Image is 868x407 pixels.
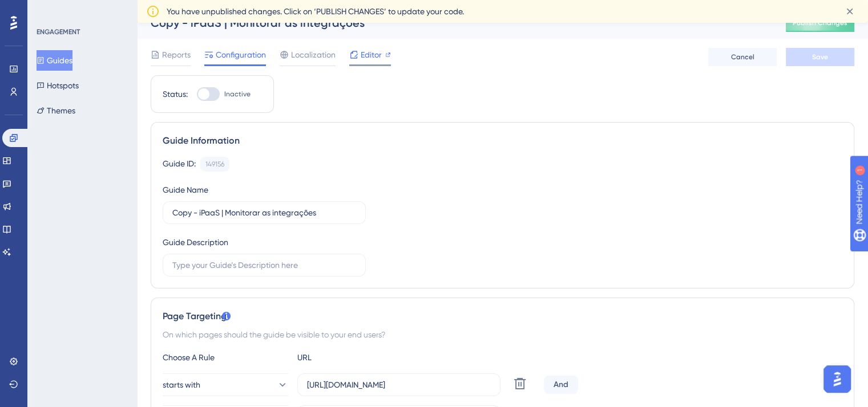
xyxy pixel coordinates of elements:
[167,5,464,18] span: You have unpublished changes. Click on ‘PUBLISH CHANGES’ to update your code.
[820,362,854,396] iframe: UserGuiding AI Assistant Launcher
[162,48,191,62] span: Reports
[37,75,79,96] button: Hotspots
[708,48,777,66] button: Cancel
[163,328,842,341] div: On which pages should the guide be visible to your end users?
[172,259,356,271] input: Type your Guide’s Description here
[786,14,854,32] button: Publish Changes
[361,48,382,62] span: Editor
[163,351,288,364] div: Choose A Rule
[786,48,854,66] button: Save
[812,52,828,62] span: Save
[793,18,847,27] span: Publish Changes
[731,52,754,62] span: Cancel
[151,15,757,31] div: Copy - iPaaS | Monitorar as integrações
[27,3,71,17] span: Need Help?
[79,6,83,15] div: 1
[172,206,356,219] input: Type your Guide’s Name here
[224,89,251,99] span: Inactive
[163,134,842,148] div: Guide Information
[37,100,75,121] button: Themes
[163,157,196,172] div: Guide ID:
[37,27,80,36] div: ENGAGEMENT
[544,376,578,394] div: And
[307,378,491,391] input: yourwebsite.com/path
[163,310,842,323] div: Page Targeting
[163,235,228,249] div: Guide Description
[163,373,288,396] button: starts with
[163,87,188,101] div: Status:
[163,183,208,197] div: Guide Name
[163,378,200,392] span: starts with
[37,50,72,71] button: Guides
[291,48,336,62] span: Localization
[205,160,224,169] div: 149156
[297,351,423,364] div: URL
[216,48,266,62] span: Configuration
